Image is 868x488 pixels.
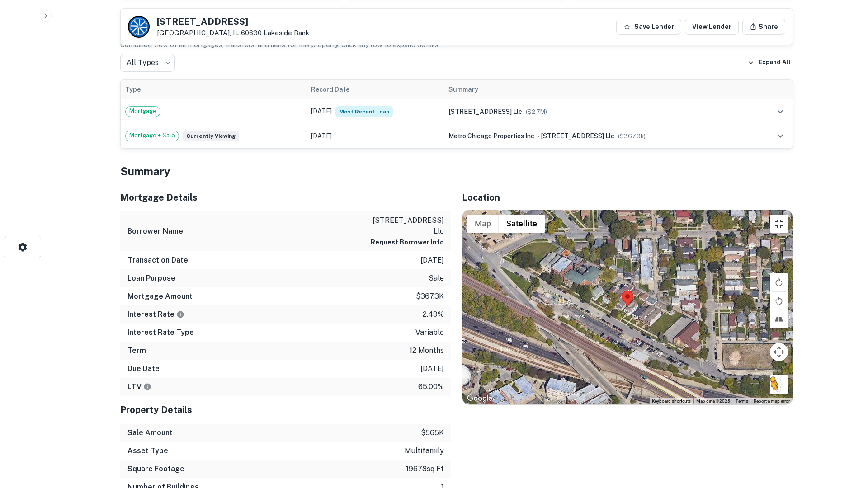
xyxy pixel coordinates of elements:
[448,132,534,140] span: metro chicago properties inc
[120,54,175,72] div: All Types
[770,292,788,310] button: Rotate map counterclockwise
[465,393,495,404] img: Google
[183,131,239,141] span: Currently viewing
[307,124,444,148] td: [DATE]
[416,291,444,302] p: $367.3k
[685,19,739,35] a: View Lender
[363,215,444,237] p: [STREET_ADDRESS] llc
[127,446,168,456] h6: Asset Type
[127,273,175,284] h6: Loan Purpose
[176,310,184,319] svg: The interest rates displayed on the website are for informational purposes only and may be report...
[157,29,309,37] p: [GEOGRAPHIC_DATA], IL 60630
[157,17,309,26] h5: [STREET_ADDRESS]
[770,273,788,291] button: Rotate map clockwise
[121,80,307,99] th: Type
[127,427,173,438] h6: Sale Amount
[410,345,444,356] p: 12 months
[526,108,547,115] span: ($ 2.7M )
[696,399,730,404] span: Map data ©2025
[773,104,788,119] button: expand row
[754,399,790,404] a: Report a map error
[770,215,788,233] button: Toggle fullscreen view
[467,215,499,233] button: Show street map
[126,131,179,140] span: Mortgage + Sale
[264,29,309,37] a: Lakeside Bank
[405,446,444,456] p: multifamily
[423,309,444,320] p: 2.49%
[541,132,614,140] span: [STREET_ADDRESS] llc
[823,416,868,459] iframe: Chat Widget
[465,393,495,404] a: Open this area in Google Maps (opens a new window)
[618,133,646,140] span: ($ 367.3k )
[371,237,444,248] button: Request Borrower Info
[335,106,393,117] span: Most Recent Loan
[127,345,146,356] h6: Term
[745,56,793,70] button: Expand All
[120,403,451,417] h5: Property Details
[120,163,793,179] h4: Summary
[418,381,444,392] p: 65.00%
[127,309,184,320] h6: Interest Rate
[444,80,755,99] th: Summary
[143,383,151,391] svg: LTVs displayed on the website are for informational purposes only and may be reported incorrectly...
[421,427,444,438] p: $565k
[429,273,444,284] p: sale
[127,226,183,237] h6: Borrower Name
[127,363,160,374] h6: Due Date
[127,381,151,392] h6: LTV
[499,215,545,233] button: Show satellite imagery
[120,191,451,204] h5: Mortgage Details
[742,19,785,35] button: Share
[420,255,444,266] p: [DATE]
[770,375,788,394] button: Drag Pegman onto the map to open Street View
[770,343,788,361] button: Map camera controls
[307,99,444,124] td: [DATE]
[127,291,193,302] h6: Mortgage Amount
[448,108,522,115] span: [STREET_ADDRESS] llc
[448,131,751,141] div: →
[127,255,188,266] h6: Transaction Date
[127,327,194,338] h6: Interest Rate Type
[652,398,691,404] button: Keyboard shortcuts
[770,310,788,328] button: Tilt map
[616,19,681,35] button: Save Lender
[736,399,748,404] a: Terms (opens in new tab)
[307,80,444,99] th: Record Date
[127,464,184,474] h6: Square Footage
[126,107,160,116] span: Mortgage
[420,363,444,374] p: [DATE]
[773,128,788,144] button: expand row
[415,327,444,338] p: variable
[462,191,793,204] h5: Location
[406,464,444,474] p: 19678 sq ft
